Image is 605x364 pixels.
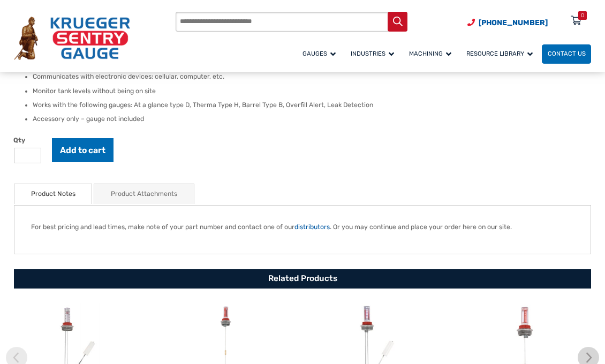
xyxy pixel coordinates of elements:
[33,101,591,110] li: Works with the following gauges: At a glance type D, Therma Type H, Barrel Type B, Overfill Alert...
[403,43,460,65] a: Machining
[297,43,345,65] a: Gauges
[303,50,336,57] span: Gauges
[542,44,591,64] a: Contact Us
[581,11,584,20] div: 0
[345,43,403,65] a: Industries
[111,184,177,204] a: Product Attachments
[31,184,75,204] a: Product Notes
[31,222,574,232] p: For best pricing and lead times, make note of your part number and contact one of our . Or you ma...
[466,50,533,57] span: Resource Library
[351,50,394,57] span: Industries
[479,18,548,27] span: [PHONE_NUMBER]
[294,223,330,231] a: distributors
[33,87,591,96] li: Monitor tank levels without being on site
[14,17,130,59] img: Krueger Sentry Gauge
[33,115,591,124] li: Accessory only – gauge not included
[460,43,542,65] a: Resource Library
[467,17,548,28] a: Phone Number (920) 434-8860
[33,72,591,82] li: Communicates with electronic devices: cellular, computer, etc.
[14,269,591,289] h2: Related Products
[52,138,114,163] button: Add to cart
[14,148,41,163] input: Product quantity
[409,50,451,57] span: Machining
[548,50,586,57] span: Contact Us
